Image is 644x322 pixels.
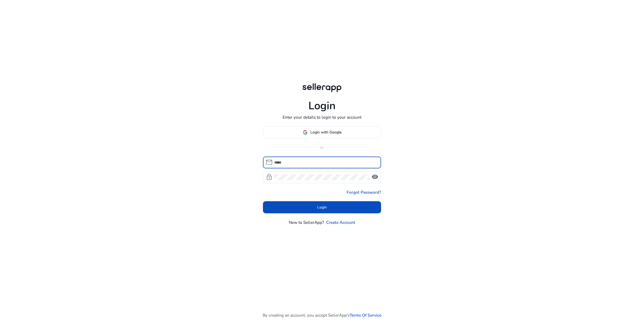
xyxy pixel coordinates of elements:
a: Create Account [326,219,355,225]
span: mail [266,159,273,166]
span: visibility [371,174,378,181]
p: Enter your details to login to your account [283,114,361,120]
a: Terms Of Service [350,312,381,318]
span: Login [317,204,327,210]
span: lock [266,174,273,181]
img: google-logo.svg [303,130,308,135]
p: New to SellerApp? [289,219,324,225]
p: or [263,144,381,150]
span: Login with Google [310,129,342,135]
button: Login [263,201,381,213]
h1: Login [308,100,336,112]
button: Login with Google [263,126,381,138]
a: Forgot Password? [347,189,381,195]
